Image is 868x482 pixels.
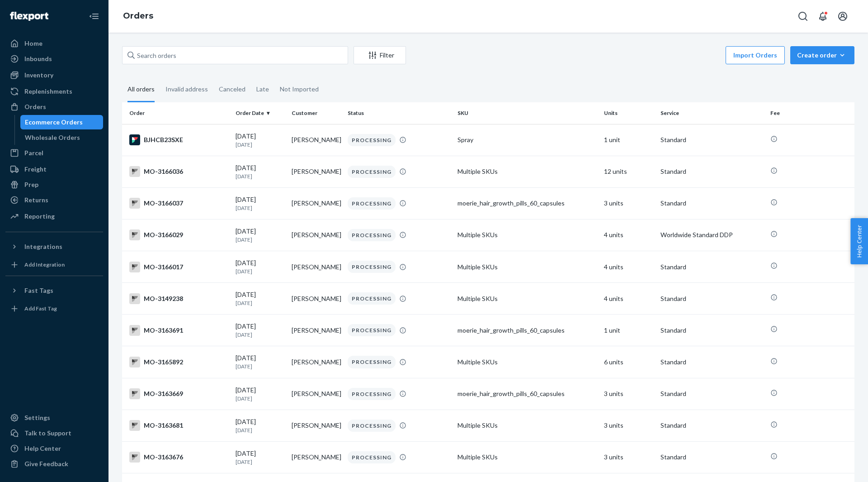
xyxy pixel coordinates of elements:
div: moerie_hair_growth_pills_60_capsules [458,326,597,335]
div: Invalid address [165,77,208,101]
td: [PERSON_NAME] [288,283,344,315]
p: [DATE] [236,331,284,339]
th: Order [122,102,232,124]
td: [PERSON_NAME] [288,441,344,473]
div: MO-3149238 [129,293,228,304]
button: Integrations [5,239,103,254]
div: MO-3166037 [129,198,228,209]
div: [DATE] [236,227,284,243]
p: [DATE] [236,172,284,180]
a: Prep [5,177,103,192]
td: [PERSON_NAME] [288,410,344,441]
div: [DATE] [236,195,284,212]
div: Prep [24,180,38,189]
p: Standard [660,135,763,144]
p: [DATE] [236,141,284,148]
td: 3 units [600,378,656,410]
p: [DATE] [236,267,284,275]
a: Returns [5,193,103,207]
p: Worldwide Standard DDP [660,230,763,239]
th: Status [344,102,454,124]
th: SKU [454,102,600,124]
p: Standard [660,199,763,208]
div: MO-3163691 [129,325,228,336]
th: Fee [767,102,854,124]
button: Filter [354,46,406,64]
td: [PERSON_NAME] [288,315,344,346]
button: Create order [790,46,854,64]
div: PROCESSING [348,420,396,432]
div: Settings [24,413,50,422]
p: Standard [660,453,763,462]
td: [PERSON_NAME] [288,219,344,251]
div: Fast Tags [24,286,53,295]
a: Freight [5,162,103,177]
div: [DATE] [236,386,284,402]
div: PROCESSING [348,451,396,463]
div: Spray [458,135,597,144]
p: [DATE] [236,204,284,212]
div: MO-3166017 [129,262,228,272]
button: Open account menu [834,7,852,25]
div: All orders [127,77,155,102]
div: Replenishments [24,87,72,96]
a: Add Fast Tag [5,301,103,316]
td: 4 units [600,251,656,283]
td: 3 units [600,410,656,441]
div: [DATE] [236,449,284,466]
div: MO-3165892 [129,357,228,367]
td: Multiple SKUs [454,156,600,187]
div: Canceled [219,77,245,101]
input: Search orders [122,46,348,64]
td: 12 units [600,156,656,187]
p: [DATE] [236,236,284,243]
p: Standard [660,167,763,176]
td: [PERSON_NAME] [288,124,344,156]
div: Customer [292,109,340,117]
img: Flexport logo [10,12,48,21]
a: Settings [5,410,103,425]
div: [DATE] [236,417,284,434]
div: Returns [24,196,48,205]
p: [DATE] [236,363,284,370]
td: 6 units [600,346,656,378]
div: BJHCB23SXE [129,134,228,145]
button: Help Center [850,218,868,264]
div: Talk to Support [24,429,71,438]
p: [DATE] [236,458,284,466]
a: Orders [123,11,153,21]
button: Open Search Box [794,7,812,25]
div: PROCESSING [348,134,396,146]
div: Wholesale Orders [25,133,80,142]
button: Open notifications [814,7,832,25]
div: [DATE] [236,322,284,339]
div: Ecommerce Orders [25,118,83,127]
td: 3 units [600,187,656,219]
a: Help Center [5,441,103,456]
div: Inbounds [24,54,52,63]
td: Multiple SKUs [454,283,600,315]
p: Standard [660,421,763,430]
div: PROCESSING [348,388,396,400]
td: Multiple SKUs [454,410,600,441]
td: [PERSON_NAME] [288,156,344,187]
button: Give Feedback [5,457,103,471]
div: moerie_hair_growth_pills_60_capsules [458,389,597,398]
a: Replenishments [5,84,103,99]
td: 3 units [600,441,656,473]
td: Multiple SKUs [454,441,600,473]
a: Add Integration [5,258,103,272]
div: Filter [354,51,406,60]
div: moerie_hair_growth_pills_60_capsules [458,199,597,208]
a: Reporting [5,209,103,224]
button: Close Navigation [85,7,103,25]
div: PROCESSING [348,166,396,178]
td: [PERSON_NAME] [288,251,344,283]
div: PROCESSING [348,229,396,241]
div: [DATE] [236,290,284,307]
p: Standard [660,389,763,398]
div: MO-3166036 [129,166,228,177]
div: MO-3163681 [129,420,228,431]
div: Create order [797,51,848,60]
